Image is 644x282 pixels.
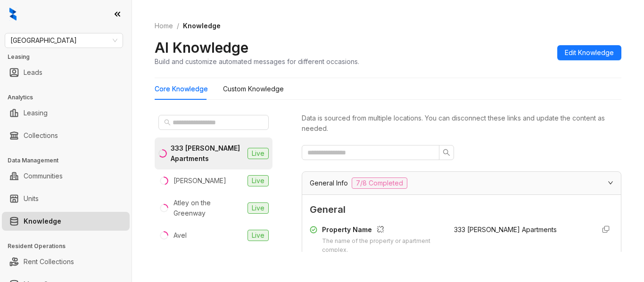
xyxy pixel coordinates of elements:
[24,104,48,122] a: Leasing
[24,126,58,145] a: Collections
[153,21,175,31] a: Home
[454,226,557,234] span: 333 [PERSON_NAME] Apartments
[8,93,132,102] h3: Analytics
[557,45,621,60] button: Edit Knowledge
[443,149,450,156] span: search
[322,225,443,237] div: Property Name
[8,242,132,250] h3: Resident Operations
[608,180,613,185] span: expanded
[24,167,63,185] a: Communities
[248,230,269,241] span: Live
[24,252,74,271] a: Rent Collections
[248,202,269,214] span: Live
[2,126,130,145] li: Collections
[248,175,269,186] span: Live
[24,63,42,82] a: Leads
[24,189,39,208] a: Units
[310,178,348,188] span: General Info
[155,39,248,56] h2: AI Knowledge
[565,48,614,58] span: Edit Knowledge
[173,176,226,186] div: [PERSON_NAME]
[322,237,443,255] div: The name of the property or apartment complex.
[177,21,179,31] li: /
[24,212,61,231] a: Knowledge
[310,202,613,217] span: General
[2,167,130,185] li: Communities
[302,113,621,134] div: Data is sourced from multiple locations. You can disconnect these links and update the content as...
[173,230,187,241] div: Avel
[183,22,221,30] span: Knowledge
[2,63,130,82] li: Leads
[248,148,269,159] span: Live
[2,189,130,208] li: Units
[164,119,171,126] span: search
[2,252,130,271] li: Rent Collections
[8,53,132,61] h3: Leasing
[9,8,17,21] img: logo
[173,198,244,218] div: Atley on the Greenway
[223,84,284,94] div: Custom Knowledge
[155,56,359,66] div: Build and customize automated messages for different occasions.
[10,33,117,48] span: Fairfield
[171,143,244,164] div: 333 [PERSON_NAME] Apartments
[2,212,130,231] li: Knowledge
[302,172,621,194] div: General Info7/8 Completed
[352,177,407,189] span: 7/8 Completed
[8,156,132,165] h3: Data Management
[2,104,130,122] li: Leasing
[155,84,208,94] div: Core Knowledge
